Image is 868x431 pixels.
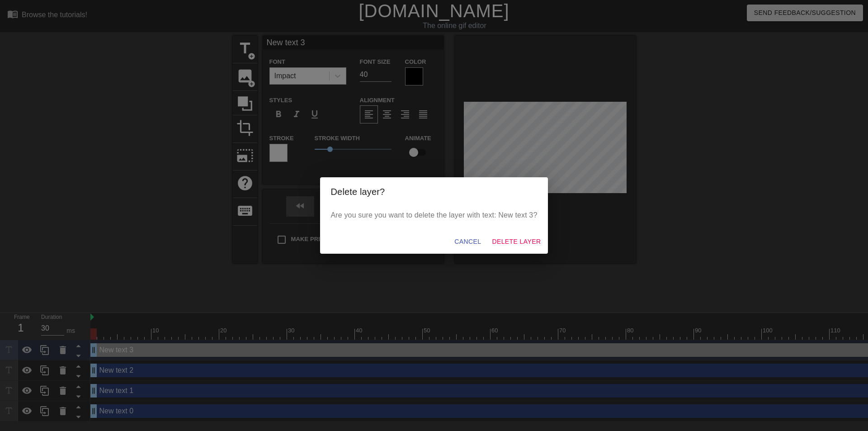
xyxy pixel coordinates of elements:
[488,233,544,250] button: Delete Layer
[331,210,538,221] p: Are you sure you want to delete the layer with text: New text 3?
[454,236,481,247] span: Cancel
[331,185,538,199] h2: Delete layer?
[451,233,485,250] button: Cancel
[492,236,541,247] span: Delete Layer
